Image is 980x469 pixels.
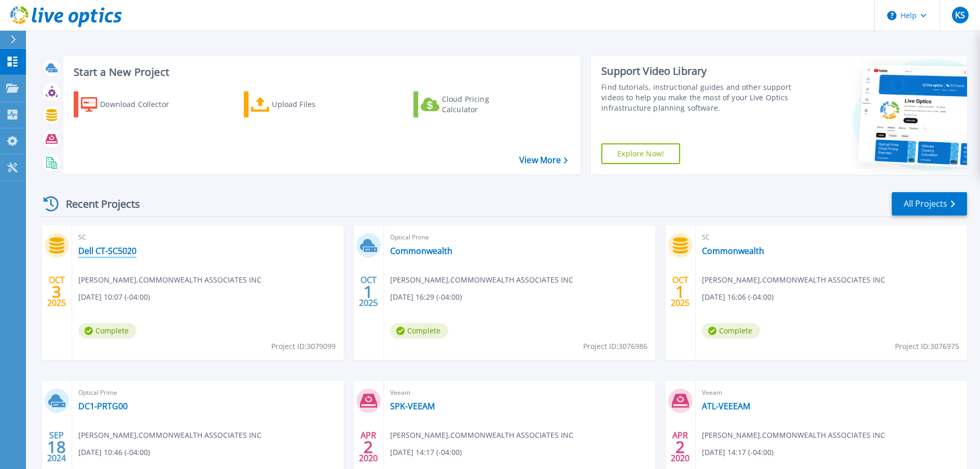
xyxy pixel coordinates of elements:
div: Download Collector [100,94,183,115]
h3: Start a New Project [74,66,567,78]
div: Upload Files [272,94,355,115]
span: [PERSON_NAME] , COMMONWEALTH ASSOCIATES INC [702,430,885,441]
span: Complete [702,323,760,339]
span: 18 [47,443,66,451]
a: Cloud Pricing Calculator [413,91,529,117]
span: 2 [364,443,373,451]
a: ATL-VEEEAM [702,401,750,411]
span: Veeam [390,387,649,398]
span: 3 [52,287,61,296]
span: 1 [364,287,373,296]
a: SPK-VEEAM [390,401,435,411]
span: [DATE] 16:29 (-04:00) [390,291,462,303]
span: Complete [390,323,448,339]
span: [PERSON_NAME] , COMMONWEALTH ASSOCIATES INC [390,274,573,286]
div: OCT 2025 [670,273,690,311]
span: [DATE] 10:46 (-04:00) [78,447,150,458]
span: Complete [78,323,136,339]
span: [DATE] 16:06 (-04:00) [702,291,774,303]
a: View More [519,155,568,165]
span: [DATE] 14:17 (-04:00) [390,447,462,458]
a: Download Collector [74,91,189,117]
span: Project ID: 3076975 [895,341,959,352]
div: APR 2020 [358,428,378,466]
a: Upload Files [244,91,360,117]
div: Recent Projects [40,191,154,217]
div: Find tutorials, instructional guides and other support videos to help you make the most of your L... [601,82,793,113]
div: Support Video Library [601,64,793,78]
span: KS [955,11,965,19]
div: APR 2020 [670,428,690,466]
span: 2 [675,443,685,451]
a: Dell CT-SC5020 [78,246,136,256]
span: 1 [675,287,685,296]
a: Commonwealth [390,246,452,256]
span: [PERSON_NAME] , COMMONWEALTH ASSOCIATES INC [78,274,261,286]
div: Cloud Pricing Calculator [442,94,525,115]
span: SC [78,232,337,243]
div: SEP 2024 [47,428,66,466]
span: Optical Prime [390,232,649,243]
div: OCT 2025 [47,273,66,311]
a: DC1-PRTG00 [78,401,128,411]
a: All Projects [892,192,967,216]
span: [PERSON_NAME] , COMMONWEALTH ASSOCIATES INC [702,274,885,286]
span: [DATE] 10:07 (-04:00) [78,291,150,303]
a: Commonwealth [702,246,764,256]
span: [PERSON_NAME] , COMMONWEALTH ASSOCIATES INC [390,430,573,441]
span: Project ID: 3076986 [583,341,647,352]
span: [PERSON_NAME] , COMMONWEALTH ASSOCIATES INC [78,430,261,441]
span: [DATE] 14:17 (-04:00) [702,447,774,458]
div: OCT 2025 [358,273,378,311]
span: Project ID: 3079099 [271,341,336,352]
a: Explore Now! [601,143,680,164]
span: Optical Prime [78,387,337,398]
span: SC [702,232,961,243]
span: Veeam [702,387,961,398]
